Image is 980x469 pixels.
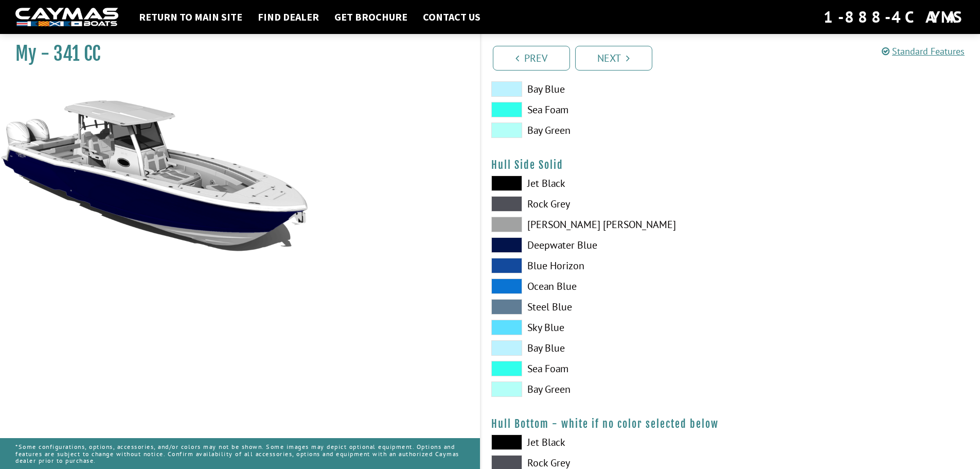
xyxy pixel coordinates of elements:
[329,10,413,24] a: Get Brochure
[491,361,720,376] label: Sea Foam
[491,176,720,191] label: Jet Black
[491,217,720,232] label: [PERSON_NAME] [PERSON_NAME]
[491,279,720,294] label: Ocean Blue
[824,6,965,28] div: 1-888-4CAYMAS
[491,340,720,356] label: Bay Blue
[491,102,720,117] label: Sea Foam
[15,42,454,65] h1: My - 341 CC
[491,418,970,430] h4: Hull Bottom - white if no color selected below
[418,10,486,24] a: Contact Us
[575,46,652,71] a: Next
[491,81,720,97] label: Bay Blue
[253,10,324,24] a: Find Dealer
[493,46,570,71] a: Prev
[491,237,720,253] label: Deepwater Blue
[882,45,965,57] a: Standard Features
[134,10,247,24] a: Return to main site
[491,435,720,450] label: Jet Black
[491,123,720,138] label: Bay Green
[491,159,970,171] h4: Hull Side Solid
[491,381,720,397] label: Bay Green
[491,258,720,273] label: Blue Horizon
[15,8,118,27] img: white-logo-c9c8dbefe5ff5ceceb0f0178aa75bf4bb51f6bca0971e226c86eb53dfe498488.png
[491,196,720,212] label: Rock Grey
[15,438,465,469] p: *Some configurations, options, accessories, and/or colors may not be shown. Some images may depic...
[491,320,720,335] label: Sky Blue
[491,299,720,315] label: Steel Blue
